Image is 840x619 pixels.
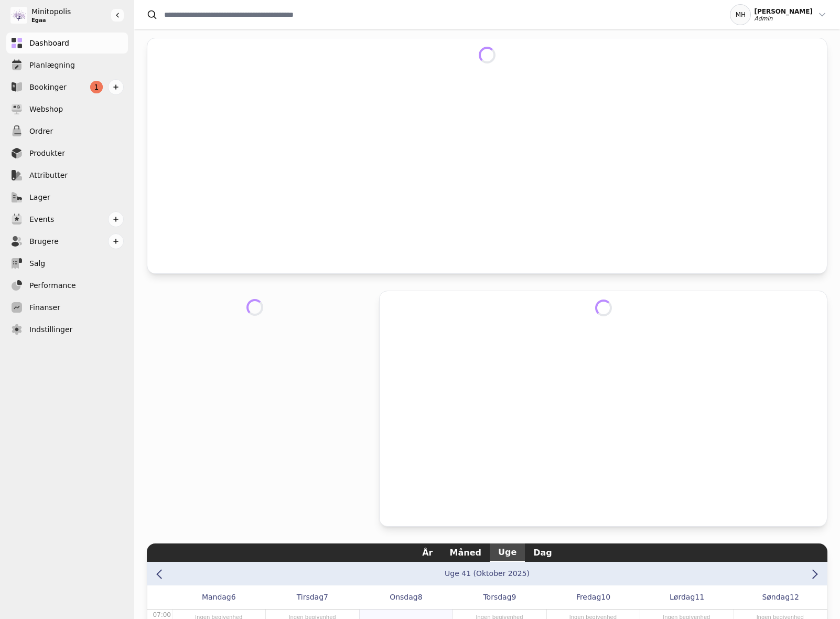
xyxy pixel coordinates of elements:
[6,121,128,142] a: Ordrer
[6,231,128,252] a: Brugere
[111,9,124,22] button: Gør sidebaren større eller mindre
[754,7,813,16] div: [PERSON_NAME]
[6,165,128,186] a: Attributter
[6,99,128,120] a: Webshop
[29,148,65,159] span: Produkter
[324,592,328,603] span: 7
[29,38,69,49] span: Dashboard
[730,4,751,25] div: MH
[154,566,168,581] button: Previous week
[6,209,128,230] a: Events
[790,592,799,603] span: 12
[6,253,128,274] a: Salg
[29,214,54,225] span: Events
[231,592,236,603] span: 6
[29,104,63,115] span: Webshop
[29,324,72,335] span: Indstillinger
[202,592,231,603] span: Mandag
[6,143,128,164] a: Produkter
[153,611,171,618] span: 07:00
[6,297,128,318] a: Finanser
[414,543,441,562] button: År view
[29,192,50,203] span: Lager
[29,126,53,137] span: Ordrer
[525,543,561,562] button: Dag view
[670,592,695,603] span: Lørdag
[695,592,704,603] span: 11
[6,77,128,98] a: Bookinger1
[445,569,530,578] button: Go to month view
[29,258,45,269] span: Salg
[490,543,525,562] button: Uge view
[297,592,324,603] span: Tirsdag
[441,543,490,562] button: Måned view
[762,592,790,603] span: Søndag
[29,236,59,247] span: Brugere
[6,319,128,340] a: Indstillinger
[512,592,516,603] span: 9
[29,170,68,181] span: Attributter
[483,592,511,603] span: Torsdag
[6,55,128,76] a: Planlægning
[6,275,128,296] a: Performance
[418,592,423,603] span: 8
[806,566,820,581] button: Next week
[601,592,610,603] span: 10
[730,4,827,25] button: MH[PERSON_NAME]Admin
[29,302,60,313] span: Finanser
[754,16,813,22] div: Admin
[29,82,67,93] span: Bookinger
[147,543,827,562] div: Calendar views navigation
[576,592,601,603] span: Fredag
[90,81,103,93] span: 1
[6,187,128,208] a: Lager
[29,60,75,71] span: Planlægning
[390,592,418,603] span: Onsdag
[6,33,128,54] a: Dashboard
[29,280,76,291] span: Performance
